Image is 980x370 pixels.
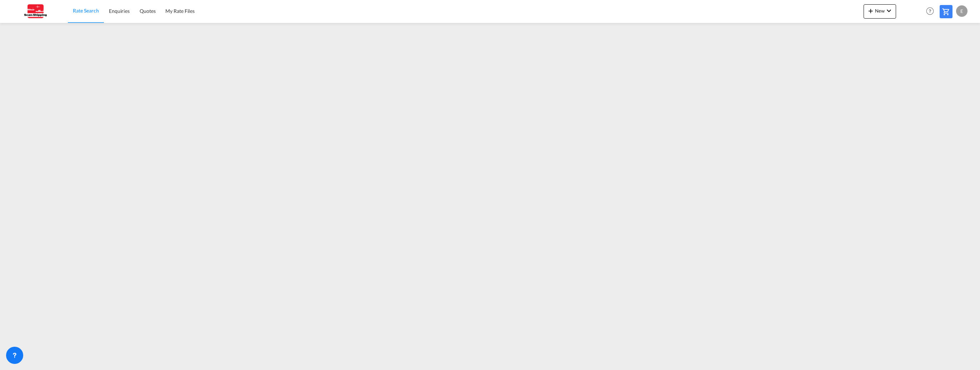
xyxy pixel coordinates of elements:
[866,6,875,15] md-icon: icon-plus 400-fg
[73,8,99,14] span: Rate Search
[140,8,155,14] span: Quotes
[924,5,940,18] div: Help
[165,8,195,14] span: My Rate Files
[11,3,59,19] img: 123b615026f311ee80dabbd30bc9e10f.jpg
[924,5,936,17] span: Help
[956,5,967,17] div: E
[109,8,130,14] span: Enquiries
[885,6,893,15] md-icon: icon-chevron-down
[864,4,896,19] button: icon-plus 400-fgNewicon-chevron-down
[866,8,893,14] span: New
